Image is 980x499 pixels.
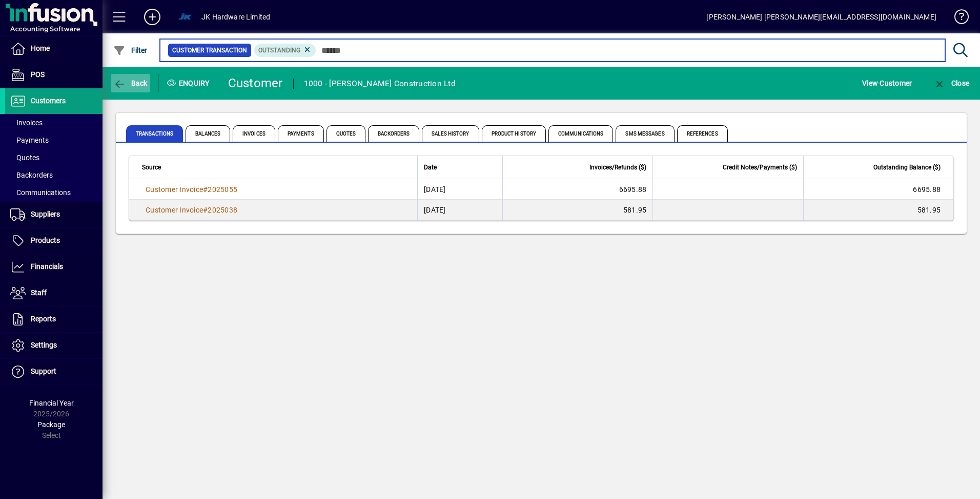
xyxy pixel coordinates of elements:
a: Knowledge Base [947,2,967,35]
a: Staff [5,280,103,306]
span: Communications [10,188,71,197]
span: Source [142,162,161,173]
span: 2025038 [208,206,237,214]
td: 6695.88 [502,179,652,200]
mat-chip: Outstanding Status: Outstanding [254,44,316,57]
button: Add [136,8,169,26]
span: Payments [278,125,324,142]
span: Package [37,420,65,429]
td: [DATE] [417,179,502,200]
span: Financials [31,262,63,271]
span: Invoices [10,119,43,127]
span: Quotes [326,125,366,142]
span: Quotes [10,153,39,162]
span: Balances [186,125,230,142]
span: Invoices/Refunds ($) [589,162,646,173]
span: Customer Invoice [146,206,203,214]
app-page-header-button: Back [103,74,159,92]
div: Date [424,162,496,173]
td: 581.95 [502,200,652,220]
button: View Customer [860,74,914,92]
a: Backorders [5,166,103,184]
span: Transactions [126,125,183,142]
button: Filter [111,41,150,60]
div: JK Hardware Limited [201,9,270,25]
a: Home [5,36,103,62]
span: Home [31,44,50,52]
span: Filter [113,46,148,54]
a: Communications [5,184,103,201]
span: Backorders [10,171,53,179]
button: Close [931,74,972,92]
span: Customers [31,97,66,105]
span: Product History [482,125,546,142]
button: Back [111,74,150,92]
span: Invoices [233,125,275,142]
a: Products [5,228,103,254]
a: Reports [5,306,103,332]
a: Suppliers [5,202,103,227]
span: Staff [31,289,47,297]
app-page-header-button: Close enquiry [923,74,980,92]
span: Communications [548,125,613,142]
span: # [203,206,208,214]
span: SMS Messages [616,125,674,142]
a: Payments [5,131,103,149]
span: Customer Transaction [172,45,247,55]
span: Back [113,79,148,87]
a: Support [5,359,103,385]
a: Customer Invoice#2025055 [142,184,241,195]
span: POS [31,70,45,79]
span: Payments [10,136,49,144]
span: Suppliers [31,210,60,218]
a: Financials [5,254,103,280]
span: References [677,125,728,142]
div: [PERSON_NAME] [PERSON_NAME][EMAIL_ADDRESS][DOMAIN_NAME] [706,9,936,25]
span: Sales History [422,125,479,142]
span: Outstanding [258,47,300,54]
button: Profile [169,8,201,26]
td: [DATE] [417,200,502,220]
td: 6695.88 [803,179,953,200]
span: Customer Invoice [146,185,203,194]
div: Enquiry [159,75,220,91]
a: Customer Invoice#2025038 [142,204,241,216]
span: Settings [31,341,57,349]
span: 2025055 [208,185,237,194]
span: Reports [31,315,56,323]
span: # [203,185,208,194]
span: Backorders [368,125,419,142]
span: Products [31,236,60,244]
a: Invoices [5,114,103,131]
span: Outstanding Balance ($) [873,162,941,173]
div: Customer [228,75,283,91]
span: Support [31,367,56,375]
span: Credit Notes/Payments ($) [723,162,797,173]
a: Settings [5,333,103,358]
span: View Customer [862,75,912,91]
td: 581.95 [803,200,953,220]
span: Close [933,79,969,87]
div: 1000 - [PERSON_NAME] Construction Ltd [304,75,456,92]
span: Date [424,162,437,173]
a: Quotes [5,149,103,166]
span: Financial Year [29,399,74,407]
a: POS [5,62,103,88]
